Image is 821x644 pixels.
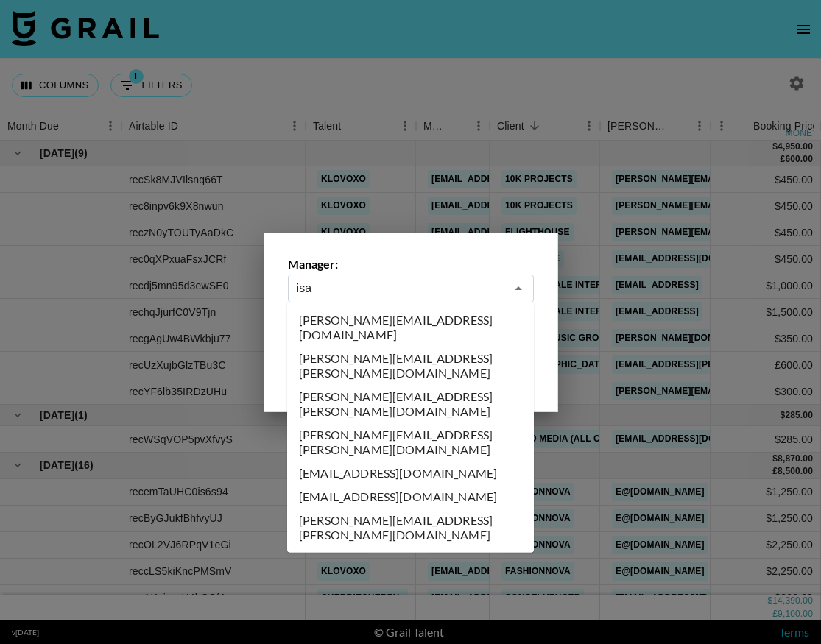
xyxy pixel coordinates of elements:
[508,278,529,299] button: Close
[287,461,534,485] li: [EMAIL_ADDRESS][DOMAIN_NAME]
[287,308,534,347] li: [PERSON_NAME][EMAIL_ADDRESS][DOMAIN_NAME]
[288,257,534,272] label: Manager:
[287,423,534,461] li: [PERSON_NAME][EMAIL_ADDRESS][PERSON_NAME][DOMAIN_NAME]
[287,347,534,385] li: [PERSON_NAME][EMAIL_ADDRESS][PERSON_NAME][DOMAIN_NAME]
[287,385,534,423] li: [PERSON_NAME][EMAIL_ADDRESS][PERSON_NAME][DOMAIN_NAME]
[287,509,534,547] li: [PERSON_NAME][EMAIL_ADDRESS][PERSON_NAME][DOMAIN_NAME]
[287,485,534,509] li: [EMAIL_ADDRESS][DOMAIN_NAME]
